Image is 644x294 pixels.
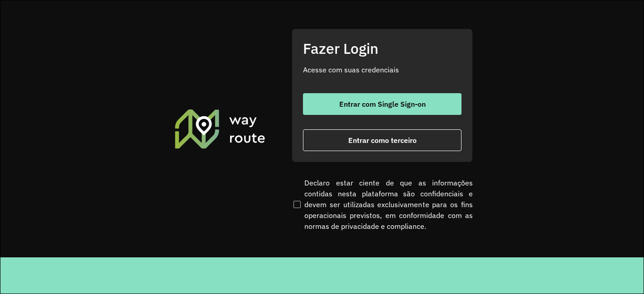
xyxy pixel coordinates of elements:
span: Entrar como terceiro [348,137,417,144]
label: Declaro estar ciente de que as informações contidas nesta plataforma são confidenciais e devem se... [292,177,473,232]
span: Entrar com Single Sign-on [339,100,426,108]
button: button [303,93,461,115]
p: Acesse com suas credenciais [303,64,461,75]
img: Roteirizador AmbevTech [173,108,267,150]
h2: Fazer Login [303,40,461,57]
button: button [303,129,461,151]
